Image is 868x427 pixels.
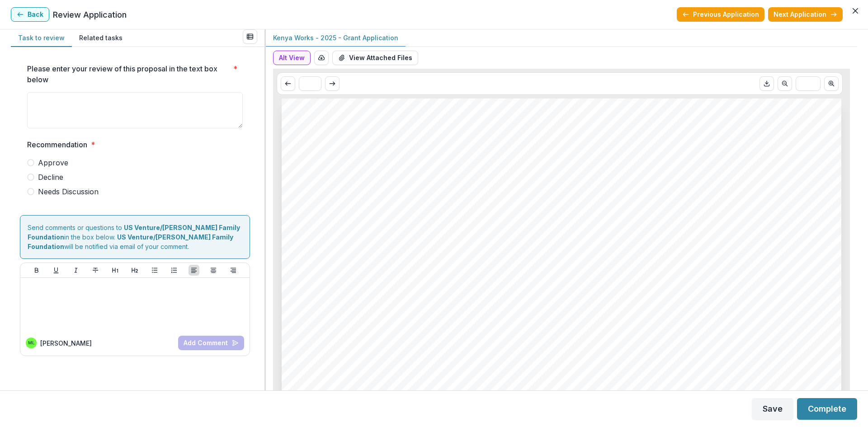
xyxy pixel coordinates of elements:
[325,76,340,91] button: Scroll to next page
[27,139,87,150] p: Recommendation
[759,76,774,91] button: Download PDF
[178,336,244,350] button: Add Comment
[40,338,92,348] p: [PERSON_NAME]
[415,260,507,271] span: Kenya Works, Inc.
[149,265,160,276] button: Bullet List
[38,186,99,197] span: Needs Discussion
[28,224,240,241] strong: US Venture/[PERSON_NAME] Family Foundation
[110,265,121,276] button: Heading 1
[281,76,295,91] button: Scroll to previous page
[316,178,435,197] span: Kenya Works
[677,7,764,22] button: Previous Application
[51,265,61,276] button: Underline
[38,172,63,183] span: Decline
[189,265,199,276] button: Align Left
[28,341,35,345] div: Matthew Lewis
[768,7,843,22] button: Next Application
[848,4,863,18] button: Close
[28,233,233,250] strong: US Venture/[PERSON_NAME] Family Foundation
[316,288,414,301] span: Relevant Areas:
[71,265,81,276] button: Italicize
[316,273,416,286] span: Submitted Date:
[169,265,179,276] button: Ordered List
[228,265,239,276] button: Align Right
[419,290,510,301] span: More than $35001
[72,29,130,47] button: Related tasks
[20,215,250,259] div: Send comments or questions to in the box below. will be notified via email of your comment.
[797,398,857,420] button: Complete
[778,76,792,91] button: Scroll to previous page
[332,51,418,65] button: View Attached Files
[38,157,68,168] span: Approve
[752,398,793,420] button: Save
[273,33,398,42] p: Kenya Works - 2025 - Grant Application
[11,29,72,47] button: Task to review
[273,51,311,65] button: Alt View
[129,265,140,276] button: Heading 2
[316,226,596,241] span: Kenya Works - 2025 - Grant Application
[420,275,456,286] span: [DATE]
[11,7,49,22] button: Back
[824,76,839,91] button: Scroll to next page
[53,9,127,21] p: Review Application
[27,63,230,85] p: Please enter your review of this proposal in the text box below
[31,265,42,276] button: Bold
[243,29,257,44] button: View all reviews
[90,265,101,276] button: Strike
[316,258,411,272] span: Nonprofit DBA:
[208,265,219,276] button: Align Center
